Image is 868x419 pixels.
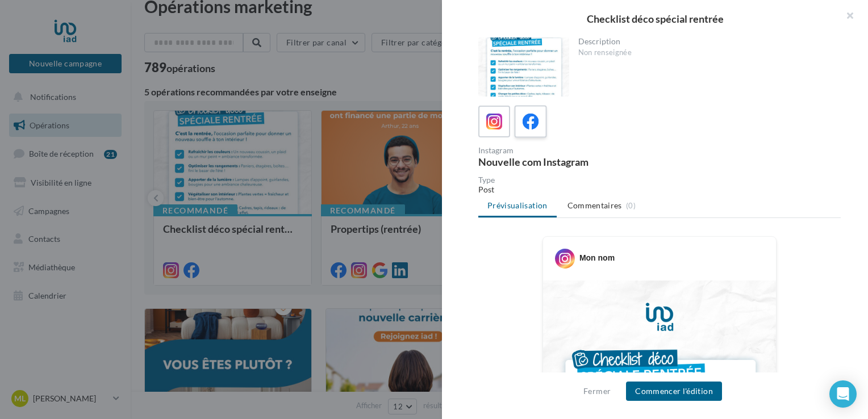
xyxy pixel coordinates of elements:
[460,14,850,24] div: Checklist déco spécial rentrée
[567,200,622,211] span: Commentaires
[829,380,857,408] div: Open Intercom Messenger
[478,184,841,195] div: Post
[626,201,636,210] span: (0)
[579,252,615,263] div: Mon nom
[578,37,832,45] div: Description
[578,48,832,58] div: Non renseignée
[626,382,722,401] button: Commencer l'édition
[478,157,655,167] div: Nouvelle com Instagram
[579,384,615,398] button: Fermer
[478,176,841,184] div: Type
[478,146,655,154] div: Instagram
